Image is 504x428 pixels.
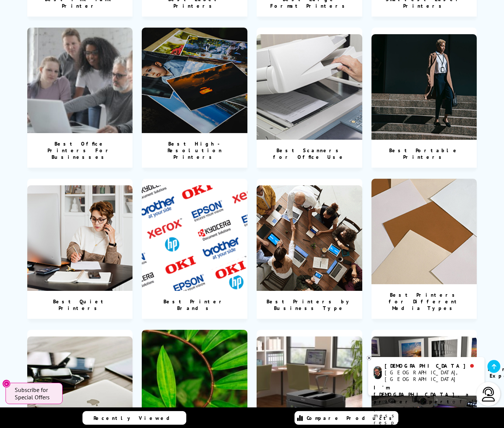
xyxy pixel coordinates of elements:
a: Best Printers for Different Media Types [371,179,477,319]
img: Best Printers by Business Type [257,185,362,291]
img: Best Scanners for Office Use [257,34,362,140]
div: Best Printer Brands [142,291,247,319]
button: Close [2,379,11,388]
div: Best Quiet Printers [27,291,133,319]
div: Best Scanners for Office Use [257,140,362,168]
div: Best Printers for Different Media Types [371,284,477,319]
a: Recently Viewed [82,411,186,425]
div: Best Portable Printers [371,140,477,168]
a: Best Printer Brands [142,179,247,319]
div: Best Printers by Business Type [257,291,362,319]
img: Best Printers for Different Media Types [371,179,477,284]
div: [GEOGRAPHIC_DATA], [GEOGRAPHIC_DATA] [385,369,479,382]
span: Subscribe for Special Offers [15,386,55,401]
img: user-headset-light.svg [481,387,496,402]
a: Best Printers by Business Type [257,179,362,319]
div: Best High-Resolution Printers [142,133,247,168]
b: I'm [DEMOGRAPHIC_DATA], a printer expert [374,384,471,405]
img: Best High-Resolution Printers [142,28,247,133]
img: Best Printer Brands [142,185,247,291]
img: Best Portable Printers [371,34,477,140]
img: chris-livechat.png [374,366,382,379]
a: Best Scanners for Office Use [257,28,362,168]
a: Best Quiet Printers [27,179,133,319]
a: Compare Products [295,411,398,425]
span: Compare Products [307,415,396,421]
span: Recently Viewed [94,415,177,421]
p: of 19 years! Leave me a message and I'll respond ASAP [374,384,479,426]
a: Best Portable Printers [371,28,477,168]
div: Best Office Printers For Businesses [27,133,133,168]
a: Best High-Resolution Printers [142,28,247,168]
div: [DEMOGRAPHIC_DATA] [385,363,479,369]
a: Best Office Printers For Businesses [27,28,133,168]
img: Best Office Printers For Businesses [27,28,133,133]
img: Best Quiet Printers [27,185,133,291]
